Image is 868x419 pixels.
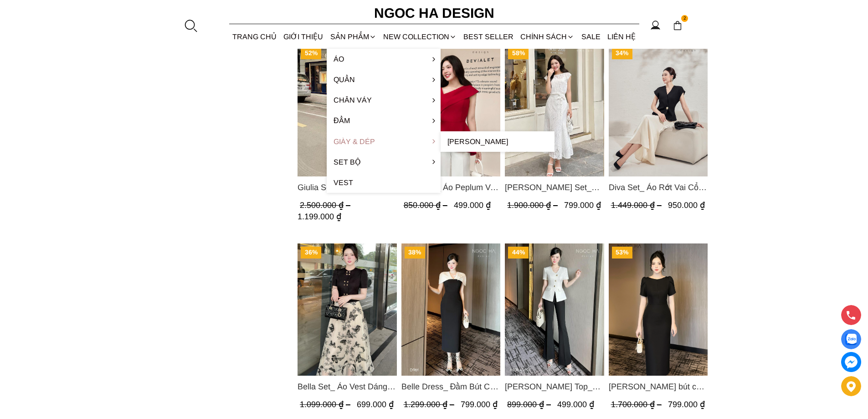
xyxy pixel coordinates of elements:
a: Product image - Isabella Set_ Bộ Ren Áo Sơ Mi Vai Chờm Chân Váy Đuôi Cá Màu Trắng BJ139 [505,44,604,176]
span: 899.000 ₫ [507,400,553,409]
a: Link to Isabella Set_ Bộ Ren Áo Sơ Mi Vai Chờm Chân Váy Đuôi Cá Màu Trắng BJ139 [505,181,604,194]
a: Product image - Diva Set_ Áo Rớt Vai Cổ V, Chân Váy Lụa Đuôi Cá A1078+CV134 [608,44,708,176]
img: Display image [845,334,857,345]
a: Đầm [327,110,441,131]
a: Link to Belle Dress_ Đầm Bút Chì Đen Phối Choàng Vai May Ly Màu Trắng Kèm Hoa D961 [401,380,500,393]
span: 1.449.000 ₫ [611,201,663,210]
span: 950.000 ₫ [668,201,704,210]
span: 2 [681,15,688,22]
a: messenger [841,352,861,372]
a: Quần [327,69,441,90]
span: 499.000 ₫ [453,201,490,210]
span: 1.700.000 ₫ [611,400,663,409]
a: Link to Alice Dress_Đầm bút chì ,tay nụ hồng ,bồng đầu tay màu đen D727 [608,380,708,393]
span: [PERSON_NAME] Top_ Áo Vạt Chéo Đính 3 Cúc Tay Cộc Màu Trắng A934 [505,380,604,393]
img: Bella Set_ Áo Vest Dáng Lửng Cúc Đồng, Chân Váy Họa Tiết Bướm A990+CV121 [298,243,397,376]
a: Product image - Rosa Top_ Áo Peplum Vai Lệch Xếp Ly Màu Đỏ A1064 [401,44,500,176]
img: Alice Dress_Đầm bút chì ,tay nụ hồng ,bồng đầu tay màu đen D727 [608,243,708,376]
span: 850.000 ₫ [403,201,449,210]
span: Giulia Set_ Set Áo Bee Mix Cổ Trắng Đính Cúc Quần Loe BQ014 [298,181,397,194]
a: [PERSON_NAME] [441,131,555,152]
a: LIÊN HỆ [604,25,639,49]
a: GIỚI THIỆU [280,25,327,49]
a: Product image - Giulia Set_ Set Áo Bee Mix Cổ Trắng Đính Cúc Quần Loe BQ014 [298,44,397,176]
span: [PERSON_NAME] bút chì ,tay nụ hồng ,bồng đầu tay màu đen D727 [608,380,708,393]
img: Giulia Set_ Set Áo Bee Mix Cổ Trắng Đính Cúc Quần Loe BQ014 [298,44,397,176]
a: Product image - Bella Set_ Áo Vest Dáng Lửng Cúc Đồng, Chân Váy Họa Tiết Bướm A990+CV121 [298,243,397,376]
a: Link to Diva Set_ Áo Rớt Vai Cổ V, Chân Váy Lụa Đuôi Cá A1078+CV134 [608,181,708,194]
a: Link to Giulia Set_ Set Áo Bee Mix Cổ Trắng Đính Cúc Quần Loe BQ014 [298,181,397,194]
a: Display image [841,329,861,349]
a: SALE [578,25,604,49]
span: 799.000 ₫ [564,201,601,210]
span: 699.000 ₫ [357,400,394,409]
span: 1.199.000 ₫ [298,212,341,221]
span: 2.500.000 ₫ [300,201,353,210]
span: [PERSON_NAME] Set_ Bộ Ren Áo Sơ Mi Vai Chờm Chân Váy Đuôi Cá Màu Trắng BJ139 [505,181,604,194]
a: Link to Amy Top_ Áo Vạt Chéo Đính 3 Cúc Tay Cộc Màu Trắng A934 [505,380,604,393]
span: Rosa Top_ Áo Peplum Vai Lệch Xếp Ly Màu Đỏ A1064 [401,181,500,194]
a: BEST SELLER [460,25,517,49]
span: 799.000 ₫ [460,400,497,409]
a: Ngoc Ha Design [366,2,503,24]
a: Set Bộ [327,152,441,172]
span: 1.299.000 ₫ [403,400,456,409]
a: Vest [327,172,441,193]
a: TRANG CHỦ [229,25,280,49]
span: 1.900.000 ₫ [507,201,560,210]
a: NEW COLLECTION [380,25,460,49]
a: Product image - Belle Dress_ Đầm Bút Chì Đen Phối Choàng Vai May Ly Màu Trắng Kèm Hoa D961 [401,243,500,376]
span: Belle Dress_ Đầm Bút Chì Đen Phối Choàng Vai May Ly Màu Trắng Kèm Hoa D961 [401,380,500,393]
img: Rosa Top_ Áo Peplum Vai Lệch Xếp Ly Màu Đỏ A1064 [401,44,500,176]
a: Product image - Amy Top_ Áo Vạt Chéo Đính 3 Cúc Tay Cộc Màu Trắng A934 [505,243,604,376]
span: Bella Set_ Áo Vest Dáng Lửng Cúc Đồng, Chân Váy Họa Tiết Bướm A990+CV121 [298,380,397,393]
a: Giày & Dép [327,131,441,152]
img: Isabella Set_ Bộ Ren Áo Sơ Mi Vai Chờm Chân Váy Đuôi Cá Màu Trắng BJ139 [505,44,604,176]
a: Link to Rosa Top_ Áo Peplum Vai Lệch Xếp Ly Màu Đỏ A1064 [401,181,500,194]
img: Belle Dress_ Đầm Bút Chì Đen Phối Choàng Vai May Ly Màu Trắng Kèm Hoa D961 [401,243,500,376]
div: SẢN PHẨM [327,25,380,49]
a: Áo [327,49,441,69]
span: 1.099.000 ₫ [300,400,353,409]
div: Chính sách [517,25,578,49]
img: Diva Set_ Áo Rớt Vai Cổ V, Chân Váy Lụa Đuôi Cá A1078+CV134 [608,44,708,176]
a: Chân váy [327,90,441,110]
a: Product image - Alice Dress_Đầm bút chì ,tay nụ hồng ,bồng đầu tay màu đen D727 [608,243,708,376]
img: img-CART-ICON-ksit0nf1 [673,21,683,31]
span: 499.000 ₫ [557,400,594,409]
span: 799.000 ₫ [668,400,704,409]
a: Link to Bella Set_ Áo Vest Dáng Lửng Cúc Đồng, Chân Váy Họa Tiết Bướm A990+CV121 [298,380,397,393]
img: Amy Top_ Áo Vạt Chéo Đính 3 Cúc Tay Cộc Màu Trắng A934 [505,243,604,376]
span: Diva Set_ Áo Rớt Vai Cổ V, Chân Váy Lụa Đuôi Cá A1078+CV134 [608,181,708,194]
